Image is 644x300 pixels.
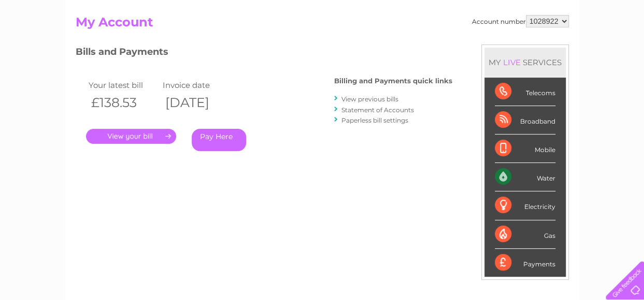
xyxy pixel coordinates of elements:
div: Clear Business is a trading name of Verastar Limited (registered in [GEOGRAPHIC_DATA] No. 3667643... [78,6,567,50]
div: MY SERVICES [484,48,566,77]
a: Energy [488,44,510,52]
div: Account number [472,15,569,27]
div: LIVE [501,57,523,67]
a: . [86,129,176,144]
a: Blog [554,44,569,52]
a: Paperless bill settings [341,116,408,124]
th: £138.53 [86,92,161,113]
a: Pay Here [192,129,246,151]
h4: Billing and Payments quick links [334,77,452,85]
a: Telecoms [517,44,548,52]
div: Water [495,163,555,191]
div: Gas [495,220,555,249]
a: View previous bills [341,95,398,103]
div: Mobile [495,134,555,163]
div: Payments [495,249,555,277]
h3: Bills and Payments [76,44,452,63]
h2: My Account [76,15,569,35]
div: Telecoms [495,78,555,106]
a: Contact [575,44,600,52]
img: logo.png [23,27,76,58]
a: Water [462,44,481,52]
a: Statement of Accounts [341,106,414,114]
td: Your latest bill [86,78,161,92]
a: Log out [610,44,634,52]
td: Invoice date [160,78,235,92]
th: [DATE] [160,92,235,113]
div: Broadband [495,106,555,134]
a: 0333 014 3131 [449,5,520,18]
div: Electricity [495,191,555,220]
